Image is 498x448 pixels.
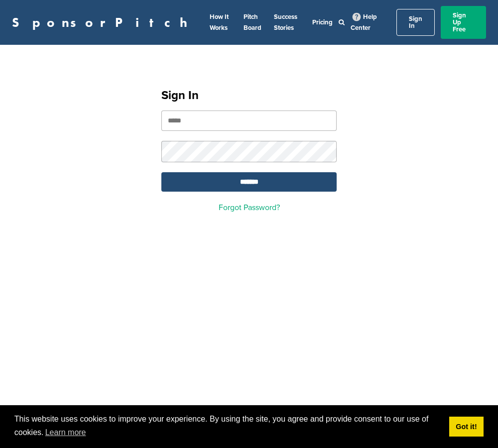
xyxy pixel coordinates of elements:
[396,9,435,36] a: Sign In
[449,417,484,437] a: dismiss cookie message
[161,87,337,105] h1: Sign In
[12,16,194,29] a: SponsorPitch
[244,13,261,32] a: Pitch Board
[441,6,486,39] a: Sign Up Free
[312,18,333,26] a: Pricing
[274,13,297,32] a: Success Stories
[351,11,377,34] a: Help Center
[44,425,88,440] a: learn more about cookies
[210,13,229,32] a: How It Works
[14,413,441,440] span: This website uses cookies to improve your experience. By using the site, you agree and provide co...
[219,203,280,213] a: Forgot Password?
